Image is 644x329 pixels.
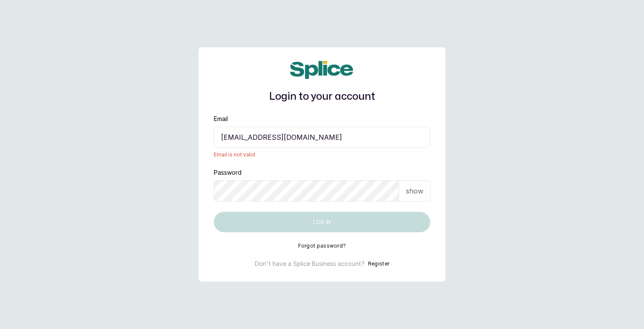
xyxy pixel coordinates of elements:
label: Password [214,168,241,177]
p: show [406,186,423,196]
h1: Login to your account [214,89,430,104]
p: Don't have a Splice Business account? [255,260,365,268]
button: Forgot password? [298,242,346,249]
input: email@acme.com [214,127,430,148]
span: Email is not valid [214,151,430,158]
button: Register [368,260,389,268]
label: Email [214,115,228,123]
button: Log in [214,212,430,232]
